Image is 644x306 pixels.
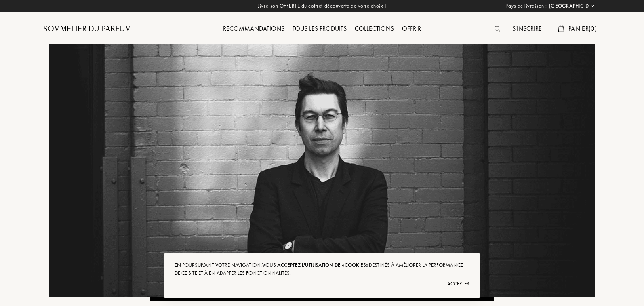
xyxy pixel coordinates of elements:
[508,24,546,33] a: S'inscrire
[508,24,546,34] div: S'inscrire
[262,262,369,268] span: vous acceptez l'utilisation de «cookies»
[398,24,425,34] div: Offrir
[351,24,398,33] a: Collections
[288,24,351,34] div: Tous les produits
[505,2,547,10] span: Pays de livraison :
[175,261,469,277] div: En poursuivant votre navigation, destinés à améliorer la performance de ce site et à en adapter l...
[49,44,595,297] img: Ulrich Lang Banner
[43,24,131,34] a: Sommelier du Parfum
[568,24,597,33] span: Panier ( 0 )
[219,24,288,34] div: Recommandations
[288,24,351,33] a: Tous les produits
[398,24,425,33] a: Offrir
[495,26,500,32] img: search_icn.svg
[351,24,398,34] div: Collections
[219,24,288,33] a: Recommandations
[558,25,564,32] img: cart.svg
[175,277,469,290] div: Accepter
